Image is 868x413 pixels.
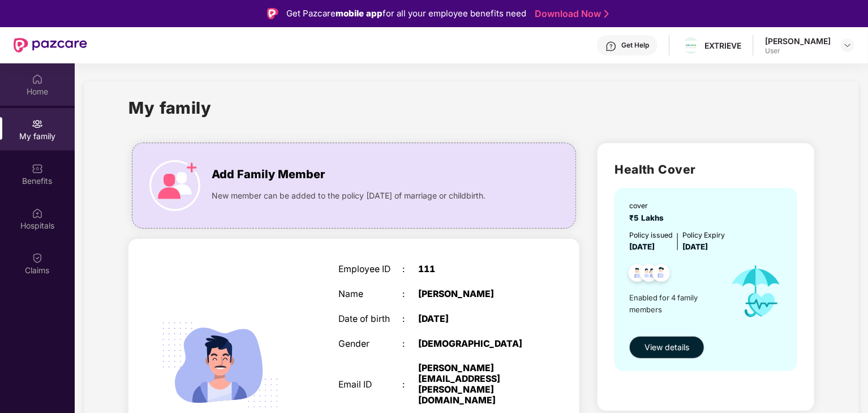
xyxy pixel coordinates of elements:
[128,95,212,121] h1: My family
[402,314,418,325] div: :
[629,200,668,211] div: cover
[615,160,797,179] h2: Health Cover
[32,252,43,264] img: svg+xml;base64,PHN2ZyBpZD0iQ2xhaW0iIHhtbG5zPSJodHRwOi8vd3d3LnczLm9yZy8yMDAwL3N2ZyIgd2lkdGg9IjIwIi...
[14,38,87,53] img: New Pazcare Logo
[624,261,651,289] img: svg+xml;base64,PHN2ZyB4bWxucz0iaHR0cDovL3d3dy53My5vcmcvMjAwMC9zdmciIHdpZHRoPSI0OC45NDMiIGhlaWdodD...
[338,314,402,325] div: Date of birth
[212,190,485,202] span: New member can be added to the policy [DATE] of marriage or childbirth.
[402,380,418,390] div: :
[629,336,704,359] button: View details
[32,208,43,219] img: svg+xml;base64,PHN2ZyBpZD0iSG9zcGl0YWxzIiB4bWxucz0iaHR0cDovL3d3dy53My5vcmcvMjAwMC9zdmciIHdpZHRoPS...
[644,341,689,354] span: View details
[418,314,530,325] div: [DATE]
[704,40,741,51] div: EXTRIEVE
[683,41,699,51] img: download%20(1).png
[843,41,852,50] img: svg+xml;base64,PHN2ZyBpZD0iRHJvcGRvd24tMzJ4MzIiIHhtbG5zPSJodHRwOi8vd3d3LnczLm9yZy8yMDAwL3N2ZyIgd2...
[635,261,663,289] img: svg+xml;base64,PHN2ZyB4bWxucz0iaHR0cDovL3d3dy53My5vcmcvMjAwMC9zdmciIHdpZHRoPSI0OC45MTUiIGhlaWdodD...
[647,261,675,289] img: svg+xml;base64,PHN2ZyB4bWxucz0iaHR0cDovL3d3dy53My5vcmcvMjAwMC9zdmciIHdpZHRoPSI0OC45NDMiIGhlaWdodD...
[338,264,402,275] div: Employee ID
[418,289,530,300] div: [PERSON_NAME]
[32,118,43,130] img: svg+xml;base64,PHN2ZyB3aWR0aD0iMjAiIGhlaWdodD0iMjAiIHZpZXdCb3g9IjAgMCAyMCAyMCIgZmlsbD0ibm9uZSIgeG...
[629,230,673,240] div: Policy issued
[212,166,325,183] span: Add Family Member
[32,74,43,85] img: svg+xml;base64,PHN2ZyBpZD0iSG9tZSIgeG1sbnM9Imh0dHA6Ly93d3cudzMub3JnLzIwMDAvc3ZnIiB3aWR0aD0iMjAiIG...
[418,339,530,350] div: [DEMOGRAPHIC_DATA]
[621,41,649,50] div: Get Help
[535,8,605,20] a: Download Now
[402,264,418,275] div: :
[629,292,720,315] span: Enabled for 4 family members
[402,289,418,300] div: :
[765,46,831,55] div: User
[765,36,831,46] div: [PERSON_NAME]
[267,8,278,19] img: Logo
[720,253,792,330] img: icon
[418,363,530,406] div: [PERSON_NAME][EMAIL_ADDRESS][PERSON_NAME][DOMAIN_NAME]
[682,230,725,240] div: Policy Expiry
[604,8,609,20] img: Stroke
[149,160,200,211] img: icon
[32,163,43,174] img: svg+xml;base64,PHN2ZyBpZD0iQmVuZWZpdHMiIHhtbG5zPSJodHRwOi8vd3d3LnczLm9yZy8yMDAwL3N2ZyIgd2lkdGg9Ij...
[286,7,526,20] div: Get Pazcare for all your employee benefits need
[338,339,402,350] div: Gender
[338,289,402,300] div: Name
[629,213,668,222] span: ₹5 Lakhs
[629,242,655,251] span: [DATE]
[336,8,383,19] strong: mobile app
[338,380,402,390] div: Email ID
[418,264,530,275] div: 111
[682,242,708,251] span: [DATE]
[402,339,418,350] div: :
[605,41,617,52] img: svg+xml;base64,PHN2ZyBpZD0iSGVscC0zMngzMiIgeG1sbnM9Imh0dHA6Ly93d3cudzMub3JnLzIwMDAvc3ZnIiB3aWR0aD...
